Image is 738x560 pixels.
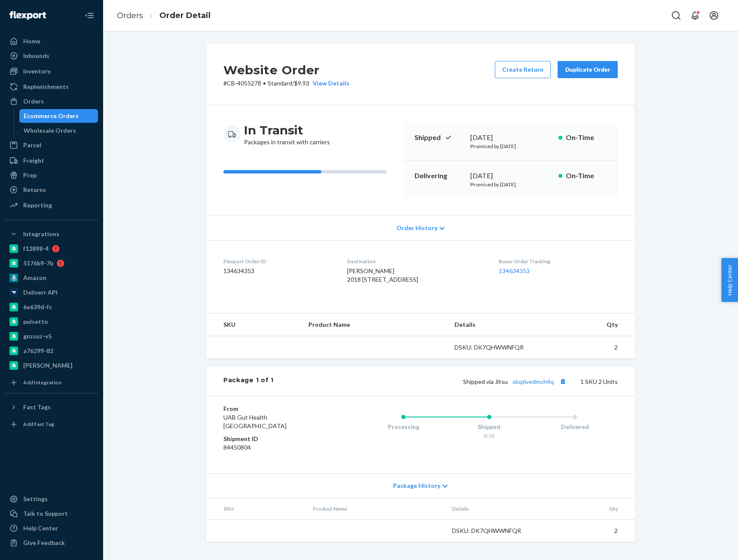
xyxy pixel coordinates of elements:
[23,288,58,297] div: Deliverr API
[274,376,618,387] div: 1 SKU 2 Units
[5,315,98,329] a: pulsetto
[23,37,40,46] div: Home
[5,256,98,270] a: 5176b9-7b
[23,347,53,355] div: a76299-82
[23,82,69,91] div: Replenishments
[5,154,98,167] a: Freight
[499,267,530,274] a: 134634353
[5,271,98,285] a: Amazon
[23,495,48,503] div: Settings
[223,414,287,429] span: UAB Gut Health [GEOGRAPHIC_DATA]
[347,267,418,283] span: [PERSON_NAME] 2018 [STREET_ADDRESS]
[5,329,98,343] a: gnzsuz-v5
[24,112,79,120] div: Ecommerce Orders
[23,317,48,326] div: pulsetto
[110,3,217,28] ol: breadcrumbs
[5,359,98,372] a: [PERSON_NAME]
[393,481,440,490] span: Package History
[360,423,446,431] div: Processing
[23,403,51,411] div: Fast Tags
[539,520,635,542] td: 2
[23,230,59,238] div: Integrations
[5,344,98,358] a: a76299-82
[499,258,618,265] dt: Buyer Order Tracking
[558,61,618,78] button: Duplicate Order
[5,536,98,550] button: Give Feedback
[454,343,535,352] div: DSKU: DK7QHWWNFQR
[446,432,532,439] div: 8/18
[23,244,49,253] div: f12898-4
[206,313,302,336] th: SKU
[495,61,551,78] button: Create Return
[566,171,607,181] p: On-Time
[542,336,635,359] td: 2
[5,198,98,212] a: Reporting
[23,201,52,210] div: Reporting
[557,376,568,387] button: Copy tracking number
[5,80,98,94] a: Replenishments
[23,156,44,165] div: Freight
[5,138,98,152] a: Parcel
[23,186,46,194] div: Returns
[206,498,306,520] th: SKU
[470,181,552,188] p: Promised by [DATE]
[5,183,98,197] a: Returns
[23,67,51,76] div: Inventory
[23,509,68,518] div: Talk to Support
[223,435,326,443] dt: Shipment ID
[309,79,349,88] button: View Details
[5,400,98,414] button: Fast Tags
[463,378,568,385] span: Shipped via Jitsu
[23,274,46,282] div: Amazon
[302,313,448,336] th: Product Name
[721,258,738,302] button: Help Center
[223,79,349,88] p: # CB-4055278 / $9.93
[532,423,618,431] div: Delivered
[223,61,349,79] h2: Website Order
[223,405,326,413] dt: From
[5,492,98,506] a: Settings
[5,64,98,78] a: Inventory
[470,133,552,143] div: [DATE]
[5,417,98,431] a: Add Fast Tag
[5,286,98,299] a: Deliverr API
[19,124,98,137] a: Wholesale Orders
[5,34,98,48] a: Home
[244,122,330,138] h3: In Transit
[5,227,98,241] button: Integrations
[159,11,210,20] a: Order Detail
[223,267,333,275] dd: 134634353
[5,507,98,520] a: Talk to Support
[23,97,44,106] div: Orders
[470,171,552,181] div: [DATE]
[448,313,542,336] th: Details
[5,168,98,182] a: Prep
[452,527,533,535] div: DSKU: DK7QHWWNFQR
[223,443,326,452] dd: 84450804
[5,376,98,390] a: Add Integration
[23,332,52,341] div: gnzsuz-v5
[223,258,333,265] dt: Flexport Order ID
[23,539,65,547] div: Give Feedback
[117,11,143,20] a: Orders
[23,141,41,149] div: Parcel
[5,300,98,314] a: 6e639d-fc
[23,52,49,60] div: Inbounds
[415,133,464,143] p: Shipped
[24,126,76,135] div: Wholesale Orders
[415,171,464,181] p: Delivering
[705,7,723,24] button: Open account menu
[23,379,61,386] div: Add Integration
[396,224,437,232] span: Order History
[539,498,635,520] th: Qty
[223,376,274,387] div: Package 1 of 1
[347,258,485,265] dt: Destination
[268,79,292,87] span: Standard
[470,143,552,150] p: Promised by [DATE]
[244,122,330,146] div: Packages in transit with carriers
[5,242,98,256] a: f12898-4
[9,11,46,20] img: Flexport logo
[566,133,607,143] p: On-Time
